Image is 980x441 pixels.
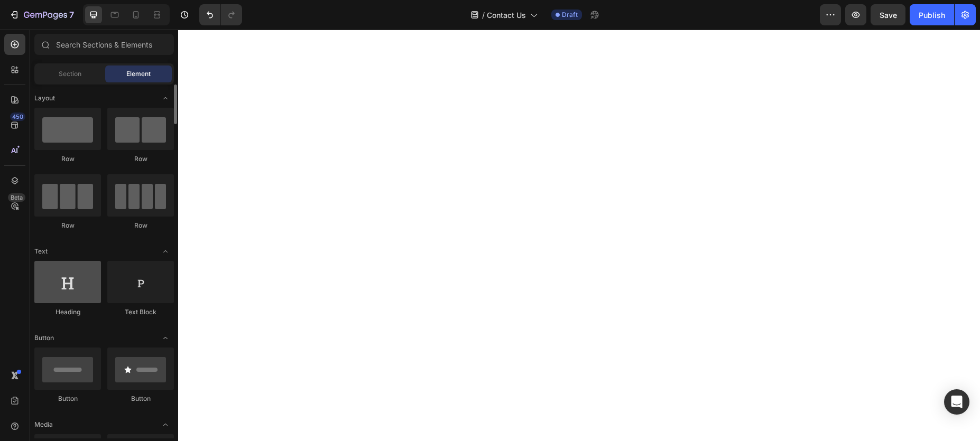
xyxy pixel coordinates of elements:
[4,4,79,25] button: 7
[107,221,174,230] div: Row
[34,333,54,343] span: Button
[880,11,897,20] span: Save
[126,69,151,79] span: Element
[10,112,25,121] div: 450
[871,4,905,25] button: Save
[482,10,485,21] span: /
[34,93,55,103] span: Layout
[34,247,48,256] span: Text
[8,193,25,202] div: Beta
[199,4,242,25] div: Undo/Redo
[178,30,980,441] iframe: To enrich screen reader interactions, please activate Accessibility in Grammarly extension settings
[34,307,101,317] div: Heading
[157,416,174,433] span: Toggle open
[107,154,174,164] div: Row
[107,307,174,317] div: Text Block
[34,34,174,55] input: Search Sections & Elements
[34,221,101,230] div: Row
[910,4,954,25] button: Publish
[157,90,174,107] span: Toggle open
[34,394,101,404] div: Button
[34,154,101,164] div: Row
[59,69,81,79] span: Section
[157,243,174,260] span: Toggle open
[157,330,174,346] span: Toggle open
[919,10,945,21] div: Publish
[944,389,969,415] div: Open Intercom Messenger
[34,420,53,429] span: Media
[487,10,526,21] span: Contact Us
[69,8,74,21] p: 7
[562,10,578,20] span: Draft
[107,394,174,404] div: Button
